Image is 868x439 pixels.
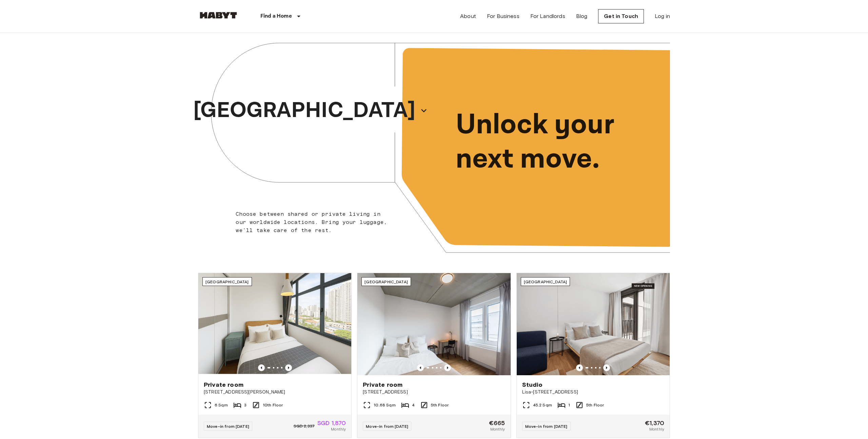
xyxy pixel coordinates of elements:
[198,273,352,438] a: Marketing picture of unit SG-01-116-001-02Previous imagePrevious image[GEOGRAPHIC_DATA]Private ro...
[598,9,644,23] a: Get in Touch
[244,402,246,408] span: 3
[412,402,415,408] span: 4
[487,12,519,20] a: For Business
[204,389,346,396] span: [STREET_ADDRESS][PERSON_NAME]
[431,402,449,408] span: 5th Floor
[533,402,552,408] span: 45.2 Sqm
[204,381,243,389] span: Private room
[649,426,664,432] span: Monthly
[236,210,391,234] p: Choose between shared or private living in our worldwide locations. Bring your luggage, we'll tak...
[417,364,424,371] button: Previous image
[460,12,476,20] a: About
[576,364,583,371] button: Previous image
[516,273,670,438] a: Marketing picture of unit DE-01-489-503-001Previous imagePrevious image[GEOGRAPHIC_DATA]StudioLis...
[655,12,670,20] a: Log in
[456,108,659,176] p: Unlock your next move.
[586,402,604,408] span: 5th Floor
[603,364,610,371] button: Previous image
[530,12,565,20] a: For Landlords
[490,426,505,432] span: Monthly
[357,273,511,438] a: Marketing picture of unit DE-04-037-026-03QPrevious imagePrevious image[GEOGRAPHIC_DATA]Private r...
[198,273,351,375] img: Marketing picture of unit SG-01-116-001-02
[198,12,239,19] img: Habyt
[374,402,395,408] span: 10.68 Sqm
[517,273,670,375] img: Marketing picture of unit DE-01-489-503-001
[207,424,249,429] span: Move-in from [DATE]
[522,389,664,396] span: Lisa-[STREET_ADDRESS]
[576,12,588,20] a: Blog
[363,389,505,396] span: [STREET_ADDRESS]
[205,279,249,284] span: [GEOGRAPHIC_DATA]
[193,94,416,127] p: [GEOGRAPHIC_DATA]
[263,402,283,408] span: 10th Floor
[260,12,292,20] p: Find a Home
[366,424,408,429] span: Move-in from [DATE]
[258,364,265,371] button: Previous image
[568,402,570,408] span: 1
[645,420,664,426] span: €1,370
[285,364,292,371] button: Previous image
[294,423,315,429] span: SGD 2,337
[444,364,451,371] button: Previous image
[489,420,505,426] span: €665
[215,402,228,408] span: 6 Sqm
[317,420,346,426] span: SGD 1,870
[363,381,402,389] span: Private room
[524,279,567,284] span: [GEOGRAPHIC_DATA]
[364,279,408,284] span: [GEOGRAPHIC_DATA]
[191,92,431,129] button: [GEOGRAPHIC_DATA]
[357,273,510,375] img: Marketing picture of unit DE-04-037-026-03Q
[331,426,346,432] span: Monthly
[525,424,568,429] span: Move-in from [DATE]
[522,381,543,389] span: Studio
